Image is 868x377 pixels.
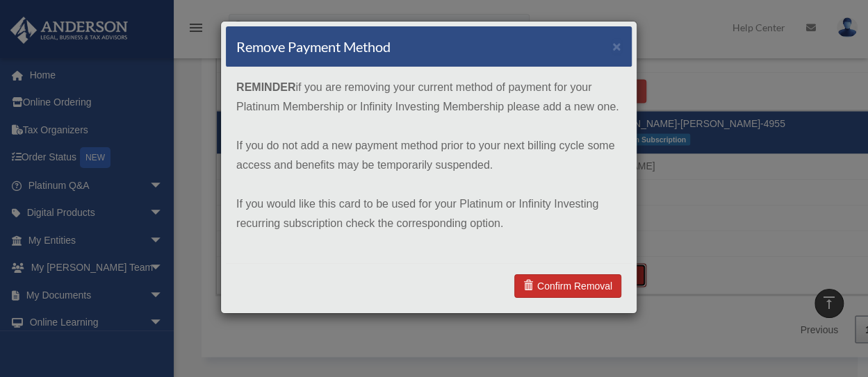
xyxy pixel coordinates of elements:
a: Confirm Removal [514,274,621,298]
h4: Remove Payment Method [236,37,391,56]
strong: REMINDER [236,81,295,93]
p: If you do not add a new payment method prior to your next billing cycle some access and benefits ... [236,136,621,175]
p: If you would like this card to be used for your Platinum or Infinity Investing recurring subscrip... [236,194,621,233]
div: if you are removing your current method of payment for your Platinum Membership or Infinity Inves... [226,67,632,263]
button: × [612,39,621,53]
